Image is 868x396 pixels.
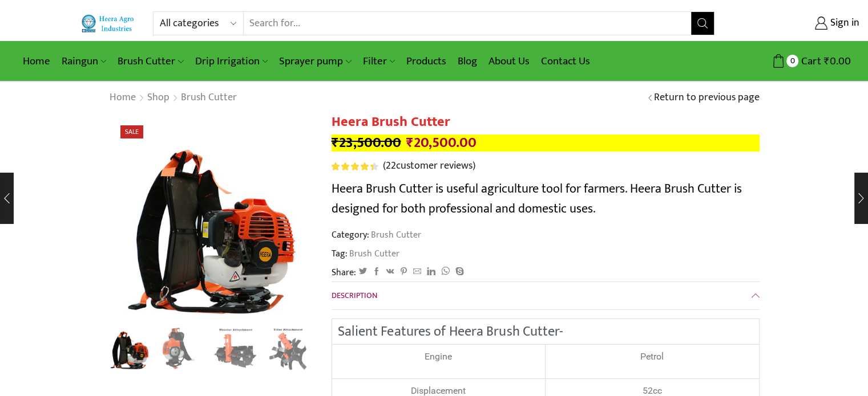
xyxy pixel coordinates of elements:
a: Brush Cutter [369,227,421,242]
span: 0 [786,55,798,67]
a: Brush Cutter [112,48,189,75]
a: (22customer reviews) [383,159,475,174]
span: Heera Brush Cutter is useful agriculture tool for farmers. Heera Brush Cutter is designed for bot... [332,178,742,219]
span: Tag: [332,247,760,260]
a: Raingun [56,48,112,75]
a: Home [109,91,136,105]
span: Sign in [827,16,859,31]
nav: Breadcrumb [109,91,237,105]
span: 22 [386,157,396,174]
p: Engine [338,350,539,364]
a: Description [332,282,760,309]
a: Tiller Attachmnet [264,325,312,372]
a: About Us [483,48,535,75]
a: Home [17,48,56,75]
a: Shop [147,91,170,105]
a: Drip Irrigation [189,48,273,75]
span: ₹ [332,131,339,154]
span: Sale [120,125,143,138]
a: Filter [357,48,401,75]
div: 1 / 8 [109,114,314,319]
a: Sprayer pump [273,48,357,75]
a: 0 Cart ₹0.00 [726,51,851,72]
li: 3 / 8 [212,325,259,370]
a: Blog [452,48,483,75]
div: Rated 4.55 out of 5 [332,162,378,170]
a: Brush Cutter [180,91,237,105]
a: Sign in [732,13,859,34]
h1: Heera Brush Cutter [332,114,760,130]
li: 4 / 8 [264,325,312,370]
a: Return to previous page [654,91,760,105]
p: Petrol [551,350,753,364]
a: 4 [159,325,206,372]
span: Description [332,289,377,302]
span: Rated out of 5 based on customer ratings [332,162,374,170]
span: ₹ [406,131,414,154]
a: Products [401,48,452,75]
bdi: 23,500.00 [332,131,401,154]
span: ₹ [824,52,830,70]
button: Search button [691,12,714,35]
a: Brush Cutter [348,247,399,260]
h2: Salient Features of Heera Brush Cutter- [338,325,753,338]
span: Share: [332,266,356,279]
span: Category: [332,228,421,242]
input: Search for... [244,12,692,35]
span: 22 [332,162,380,170]
img: Heera Brush Cutter [106,323,154,370]
a: Contact Us [535,48,596,75]
li: 2 / 8 [159,325,206,370]
bdi: 20,500.00 [406,131,477,154]
bdi: 0.00 [824,52,851,70]
li: 1 / 8 [106,325,154,370]
a: Weeder Ataachment [212,325,259,372]
span: Cart [798,54,821,69]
